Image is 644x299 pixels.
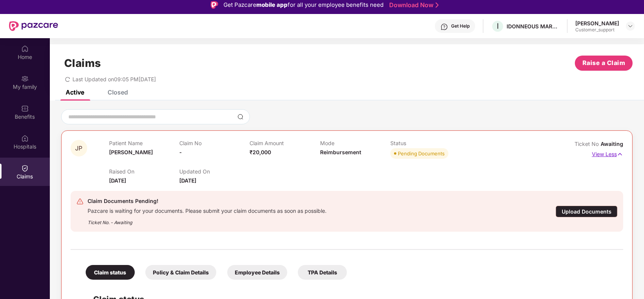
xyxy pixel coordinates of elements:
span: [DATE] [109,177,126,184]
span: Ticket No [575,141,601,147]
div: Active [66,88,84,96]
span: - [179,149,182,155]
div: Pazcare is waiting for your documents. Please submit your claim documents as soon as possible. [88,206,327,214]
div: TPA Details [298,265,347,280]
img: Stroke [436,1,439,9]
p: Patient Name [109,140,179,146]
img: svg+xml;base64,PHN2ZyBpZD0iU2VhcmNoLTMyeDMyIiB4bWxucz0iaHR0cDovL3d3dy53My5vcmcvMjAwMC9zdmciIHdpZH... [237,114,243,120]
div: [PERSON_NAME] [575,20,619,27]
p: Claim No [179,140,250,146]
p: Claim Amount [250,140,320,146]
div: IDONNEOUS MARKETING SERVICES PRIVATE LIMITED ( [GEOGRAPHIC_DATA]) [507,23,559,30]
div: Claim Documents Pending! [88,197,327,206]
p: View Less [592,148,623,158]
img: svg+xml;base64,PHN2ZyBpZD0iSG9zcGl0YWxzIiB4bWxucz0iaHR0cDovL3d3dy53My5vcmcvMjAwMC9zdmciIHdpZHRoPS... [21,135,29,142]
div: Claim status [86,265,135,280]
img: svg+xml;base64,PHN2ZyBpZD0iSG9tZSIgeG1sbnM9Imh0dHA6Ly93d3cudzMub3JnLzIwMDAvc3ZnIiB3aWR0aD0iMjAiIG... [21,45,29,53]
span: redo [65,76,70,82]
button: Raise a Claim [575,56,633,71]
div: Get Pazcare for all your employee benefits need [223,0,384,9]
img: svg+xml;base64,PHN2ZyBpZD0iRHJvcGRvd24tMzJ4MzIiIHhtbG5zPSJodHRwOi8vd3d3LnczLm9yZy8yMDAwL3N2ZyIgd2... [627,23,633,29]
div: Get Help [451,23,470,29]
p: Status [390,140,461,146]
a: Download Now [389,1,436,9]
span: ₹20,000 [250,149,271,155]
div: Customer_support [575,27,619,33]
span: Reimbursement [320,149,361,155]
div: Employee Details [227,265,287,280]
img: svg+xml;base64,PHN2ZyB3aWR0aD0iMjAiIGhlaWdodD0iMjAiIHZpZXdCb3g9IjAgMCAyMCAyMCIgZmlsbD0ibm9uZSIgeG... [21,75,29,82]
p: Updated On [179,168,250,175]
img: Logo [211,1,218,9]
img: svg+xml;base64,PHN2ZyBpZD0iSGVscC0zMngzMiIgeG1sbnM9Imh0dHA6Ly93d3cudzMub3JnLzIwMDAvc3ZnIiB3aWR0aD... [441,23,448,31]
span: JP [75,145,83,152]
span: [PERSON_NAME] [109,149,153,155]
p: Raised On [109,168,179,175]
span: Last Updated on 09:05 PM[DATE] [72,76,156,82]
img: svg+xml;base64,PHN2ZyB4bWxucz0iaHR0cDovL3d3dy53My5vcmcvMjAwMC9zdmciIHdpZHRoPSIyNCIgaGVpZ2h0PSIyNC... [76,198,84,205]
span: I [497,22,499,31]
div: Ticket No. - Awaiting [88,214,327,226]
div: Upload Documents [556,206,618,217]
img: New Pazcare Logo [9,21,58,31]
span: [DATE] [179,177,196,184]
div: Policy & Claim Details [145,265,216,280]
img: svg+xml;base64,PHN2ZyB4bWxucz0iaHR0cDovL3d3dy53My5vcmcvMjAwMC9zdmciIHdpZHRoPSIxNyIgaGVpZ2h0PSIxNy... [617,150,623,158]
div: Closed [108,88,128,96]
span: Awaiting [601,141,623,147]
img: svg+xml;base64,PHN2ZyBpZD0iQmVuZWZpdHMiIHhtbG5zPSJodHRwOi8vd3d3LnczLm9yZy8yMDAwL3N2ZyIgd2lkdGg9Ij... [21,105,29,112]
strong: mobile app [256,1,288,8]
p: Mode [320,140,390,146]
div: Pending Documents [398,150,445,157]
img: svg+xml;base64,PHN2ZyBpZD0iQ2xhaW0iIHhtbG5zPSJodHRwOi8vd3d3LnczLm9yZy8yMDAwL3N2ZyIgd2lkdGg9IjIwIi... [21,164,29,172]
span: Raise a Claim [582,58,626,68]
h1: Claims [64,57,101,70]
